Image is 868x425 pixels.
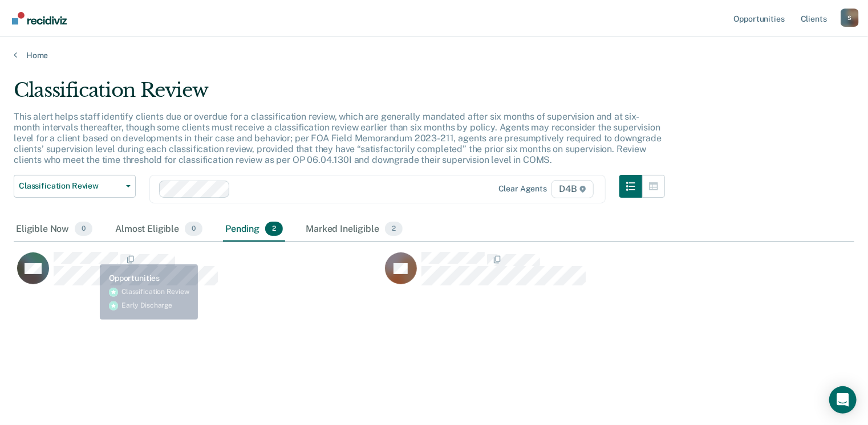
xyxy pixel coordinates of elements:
[498,184,547,194] div: Clear agents
[113,217,205,242] div: Almost Eligible0
[829,386,857,414] div: Open Intercom Messenger
[551,180,593,198] span: D4B
[223,217,285,242] div: Pending2
[303,217,405,242] div: Marked Ineligible2
[841,9,859,27] div: S
[265,222,283,236] span: 2
[14,251,382,297] div: CaseloadOpportunityCell-0637161
[385,222,403,236] span: 2
[382,251,749,297] div: CaseloadOpportunityCell-0291411
[14,50,854,60] a: Home
[14,217,95,242] div: Eligible Now0
[14,175,136,198] button: Classification Review
[14,79,665,111] div: Classification Review
[185,222,202,236] span: 0
[14,111,662,166] p: This alert helps staff identify clients due or overdue for a classification review, which are gen...
[19,181,121,191] span: Classification Review
[12,12,67,24] img: Recidiviz
[841,9,859,27] button: Profile dropdown button
[75,222,92,236] span: 0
